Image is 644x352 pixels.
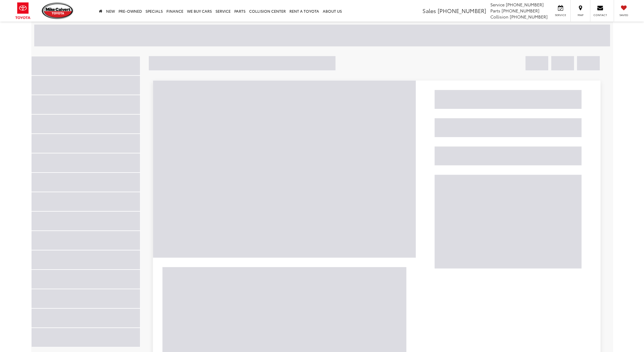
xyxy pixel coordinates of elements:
[510,14,548,20] span: [PHONE_NUMBER]
[438,7,486,15] span: [PHONE_NUMBER]
[574,13,587,17] span: Map
[617,13,630,17] span: Saved
[490,14,509,20] span: Collision
[554,13,567,17] span: Service
[593,13,607,17] span: Contact
[506,2,544,8] span: [PHONE_NUMBER]
[42,2,74,19] img: Mike Calvert Toyota
[422,7,436,15] span: Sales
[502,8,539,14] span: [PHONE_NUMBER]
[490,8,500,14] span: Parts
[490,2,505,8] span: Service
